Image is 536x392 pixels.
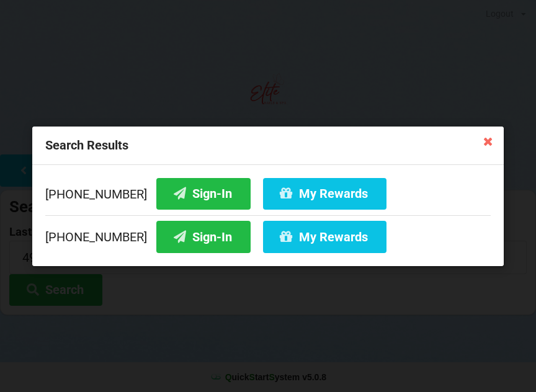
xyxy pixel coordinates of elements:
button: Sign-In [156,177,251,209]
div: [PHONE_NUMBER] [45,215,491,252]
button: Sign-In [156,221,251,252]
div: Search Results [32,127,504,165]
div: [PHONE_NUMBER] [45,177,491,215]
button: My Rewards [263,177,386,209]
button: My Rewards [263,221,386,252]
